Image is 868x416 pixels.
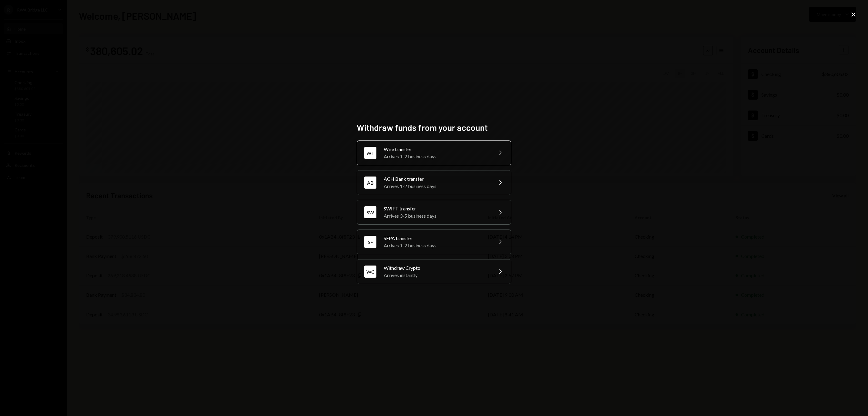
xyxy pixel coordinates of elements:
[357,140,511,165] button: WTWire transferArrives 1-2 business days
[357,229,511,254] button: SESEPA transferArrives 1-2 business days
[364,177,376,189] div: AB
[364,206,376,218] div: SW
[384,212,489,220] div: Arrives 3-5 business days
[384,272,489,279] div: Arrives instantly
[384,153,489,160] div: Arrives 1-2 business days
[384,146,489,153] div: Wire transfer
[364,147,376,159] div: WT
[364,266,376,278] div: WC
[384,242,489,249] div: Arrives 1-2 business days
[384,175,489,183] div: ACH Bank transfer
[384,264,489,272] div: Withdraw Crypto
[357,200,511,225] button: SWSWIFT transferArrives 3-5 business days
[384,183,489,190] div: Arrives 1-2 business days
[384,235,489,242] div: SEPA transfer
[357,259,511,284] button: WCWithdraw CryptoArrives instantly
[357,170,511,195] button: ABACH Bank transferArrives 1-2 business days
[364,236,376,248] div: SE
[384,205,489,212] div: SWIFT transfer
[357,122,511,134] h2: Withdraw funds from your account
